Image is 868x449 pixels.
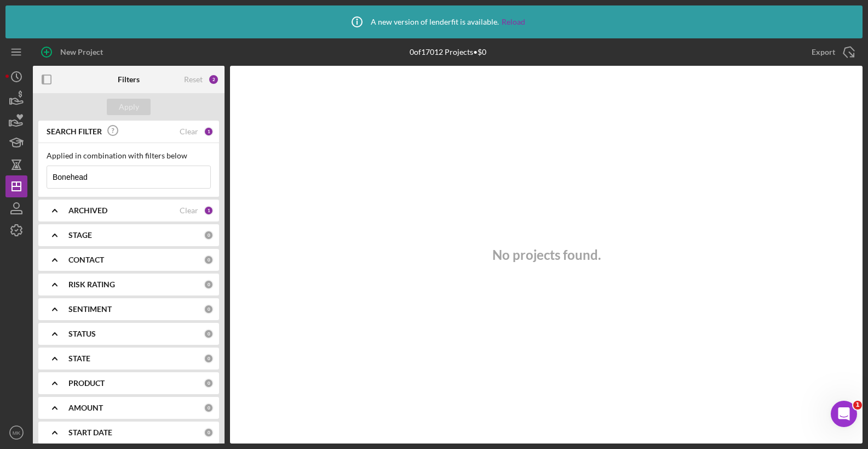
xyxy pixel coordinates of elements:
b: CONTACT [68,255,104,264]
b: RISK RATING [68,280,115,289]
div: Clear [180,127,198,136]
div: New Project [60,41,103,63]
div: 0 [204,378,214,388]
div: Clear [180,206,198,215]
div: 0 of 17012 Projects • $0 [410,48,486,56]
div: 0 [204,230,214,240]
div: 0 [204,329,214,339]
b: PRODUCT [68,379,105,388]
button: MK [5,422,27,444]
div: 0 [204,304,214,314]
div: 0 [204,354,214,363]
div: 0 [204,403,214,413]
div: 0 [204,255,214,265]
button: Apply [107,99,151,115]
b: START DATE [68,428,112,437]
div: 0 [204,280,214,289]
text: MK [13,430,21,436]
b: Filters [118,75,140,84]
b: AMOUNT [68,403,103,412]
span: 1 [853,401,862,410]
div: A new version of lenderfit is available. [343,8,525,36]
button: Export [801,41,863,63]
div: Reset [184,75,203,84]
div: 2 [208,74,219,85]
b: SENTIMENT [68,305,112,314]
b: ARCHIVED [68,206,107,215]
iframe: Intercom live chat [831,401,857,427]
div: 1 [204,127,214,137]
button: New Project [33,41,114,63]
h3: No projects found. [492,247,601,263]
b: STAGE [68,231,92,240]
b: STATE [68,354,90,363]
div: 0 [204,428,214,437]
div: Export [812,41,835,63]
b: SEARCH FILTER [47,127,102,136]
b: STATUS [68,329,96,338]
div: Applied in combination with filters below [47,151,211,160]
div: Apply [119,99,139,115]
div: 1 [204,206,214,215]
a: Reload [502,18,525,26]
